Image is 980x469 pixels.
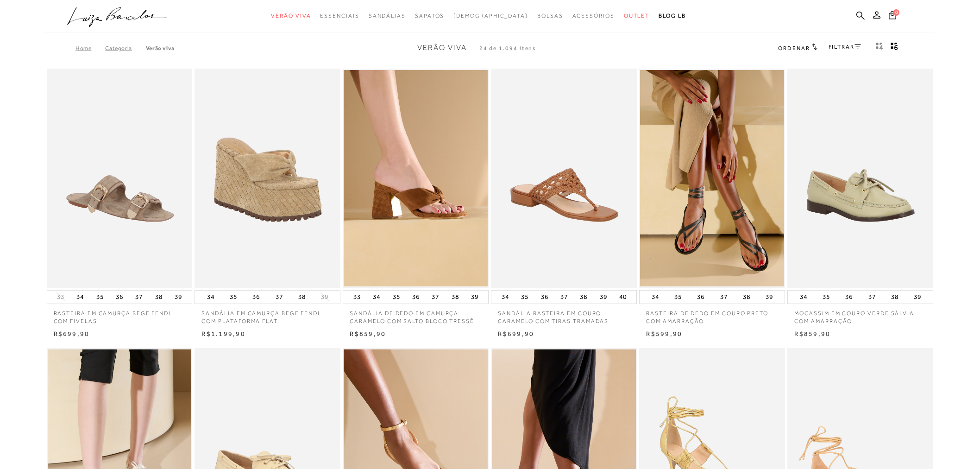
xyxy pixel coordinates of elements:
[318,292,331,301] button: 39
[866,291,879,304] button: 37
[788,70,932,286] a: MOCASSIM EM COURO VERDE SÁLVIA COM AMARRAÇÃO MOCASSIM EM COURO VERDE SÁLVIA COM AMARRAÇÃO
[740,291,753,304] button: 38
[717,291,730,304] button: 37
[640,70,784,286] img: RASTEIRA DE DEDO EM COURO PRETO COM AMARRAÇÃO
[429,291,442,304] button: 37
[820,291,833,304] button: 35
[344,70,488,286] img: SANDÁLIA DE DEDO EM CAMURÇA CARAMELO COM SALTO BLOCO TRESSÊ
[271,7,311,25] a: noSubCategoriesText
[320,7,359,25] a: noSubCategoriesText
[47,304,193,325] a: RASTEIRA EM CAMURÇA BEGE FENDI COM FIVELAS
[295,291,308,304] button: 38
[195,70,339,286] a: SANDÁLIA EM CAMURÇA BEGE FENDI COM PLATAFORMA FLAT SANDÁLIA EM CAMURÇA BEGE FENDI COM PLATAFORMA ...
[453,13,528,19] span: [DEMOGRAPHIC_DATA]
[659,13,685,19] span: BLOG LB
[415,13,444,19] span: Sapatos
[132,291,145,304] button: 37
[624,13,650,19] span: Outlet
[893,9,899,16] span: 0
[344,70,488,286] a: SANDÁLIA DE DEDO EM CAMURÇA CARAMELO COM SALTO BLOCO TRESSÊ SANDÁLIA DE DEDO EM CAMURÇA CARAMELO ...
[842,291,855,304] button: 36
[74,291,87,304] button: 34
[320,13,359,19] span: Essenciais
[873,42,886,54] button: Mostrar 4 produtos por linha
[369,7,406,25] a: noSubCategoriesText
[271,13,311,19] span: Verão Viva
[409,291,422,304] button: 36
[537,7,563,25] a: noSubCategoriesText
[888,291,901,304] button: 38
[797,291,810,304] button: 34
[788,70,932,286] img: MOCASSIM EM COURO VERDE SÁLVIA COM AMARRAÇÃO
[94,291,107,304] button: 35
[449,291,462,304] button: 38
[672,291,685,304] button: 35
[888,42,901,54] button: gridText6Desc
[491,304,637,325] a: SANDÁLIA RASTEIRA EM COURO CARAMELO COM TIRAS TRAMADAS
[763,291,776,304] button: 39
[250,291,263,304] button: 36
[640,70,784,286] a: RASTEIRA DE DEDO EM COURO PRETO COM AMARRAÇÃO RASTEIRA DE DEDO EM COURO PRETO COM AMARRAÇÃO
[146,45,175,51] a: Verão Viva
[479,45,537,51] span: 24 de 1.094 itens
[468,291,481,304] button: 39
[829,44,861,50] a: FILTRAR
[624,7,650,25] a: noSubCategoriesText
[54,292,67,301] button: 33
[351,291,364,304] button: 33
[273,291,286,304] button: 37
[390,291,403,304] button: 35
[113,291,126,304] button: 36
[518,291,531,304] button: 35
[911,291,924,304] button: 39
[649,291,662,304] button: 34
[415,7,444,25] a: noSubCategoriesText
[172,291,185,304] button: 39
[572,13,615,19] span: Acessórios
[492,70,636,286] a: SANDÁLIA RASTEIRA EM COURO CARAMELO COM TIRAS TRAMADAS SANDÁLIA RASTEIRA EM COURO CARAMELO COM TI...
[201,330,245,337] span: R$1.199,90
[417,44,467,52] span: Verão Viva
[886,10,899,23] button: 0
[54,330,90,337] span: R$699,90
[343,304,489,325] a: SANDÁLIA DE DEDO EM CAMURÇA CARAMELO COM SALTO BLOCO TRESSÊ
[227,291,240,304] button: 35
[694,291,707,304] button: 36
[195,304,340,325] a: SANDÁLIA EM CAMURÇA BEGE FENDI COM PLATAFORMA FLAT
[659,7,685,25] a: BLOG LB
[499,291,512,304] button: 34
[48,70,192,286] img: RASTEIRA EM CAMURÇA BEGE FENDI COM FIVELAS
[794,330,830,337] span: R$859,90
[616,291,629,304] button: 40
[105,45,145,51] a: Categoria
[492,70,636,286] img: SANDÁLIA RASTEIRA EM COURO CARAMELO COM TIRAS TRAMADAS
[152,291,165,304] button: 38
[787,304,933,325] a: MOCASSIM EM COURO VERDE SÁLVIA COM AMARRAÇÃO
[370,291,383,304] button: 34
[48,70,192,286] a: RASTEIRA EM CAMURÇA BEGE FENDI COM FIVELAS RASTEIRA EM CAMURÇA BEGE FENDI COM FIVELAS
[204,291,217,304] button: 34
[778,45,810,51] span: Ordenar
[498,330,534,337] span: R$699,90
[646,330,682,337] span: R$599,90
[577,291,590,304] button: 38
[558,291,571,304] button: 37
[639,304,785,325] a: RASTEIRA DE DEDO EM COURO PRETO COM AMARRAÇÃO
[572,7,615,25] a: noSubCategoriesText
[538,291,551,304] button: 36
[453,7,528,25] a: noSubCategoriesText
[75,45,105,51] a: Home
[597,291,610,304] button: 39
[350,330,386,337] span: R$859,90
[537,13,563,19] span: Bolsas
[369,13,406,19] span: Sandálias
[195,70,339,286] img: SANDÁLIA EM CAMURÇA BEGE FENDI COM PLATAFORMA FLAT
